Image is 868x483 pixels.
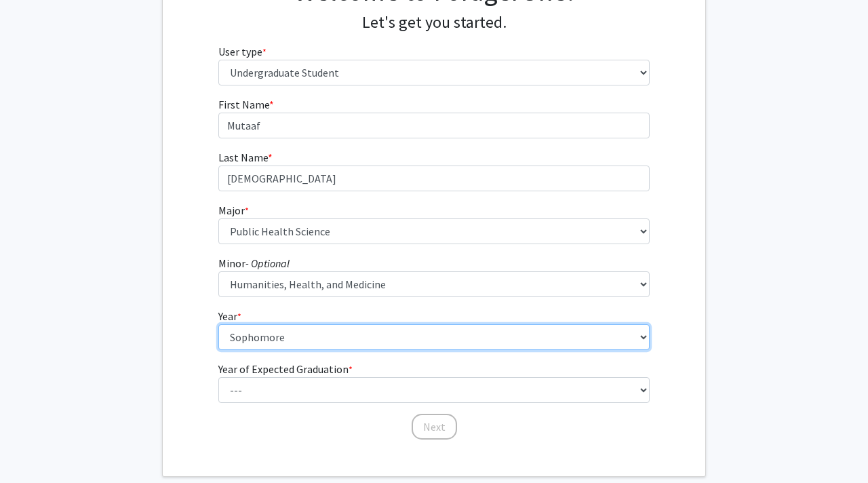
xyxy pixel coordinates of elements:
[10,422,58,473] iframe: Chat
[245,256,290,270] i: - Optional
[218,43,267,60] label: User type
[218,361,353,377] label: Year of Expected Graduation
[218,308,241,324] label: Year
[218,98,269,111] span: First Name
[218,255,290,271] label: Minor
[218,13,650,33] h4: Let's get you started.
[218,151,268,164] span: Last Name
[218,202,249,218] label: Major
[412,414,457,440] button: Next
